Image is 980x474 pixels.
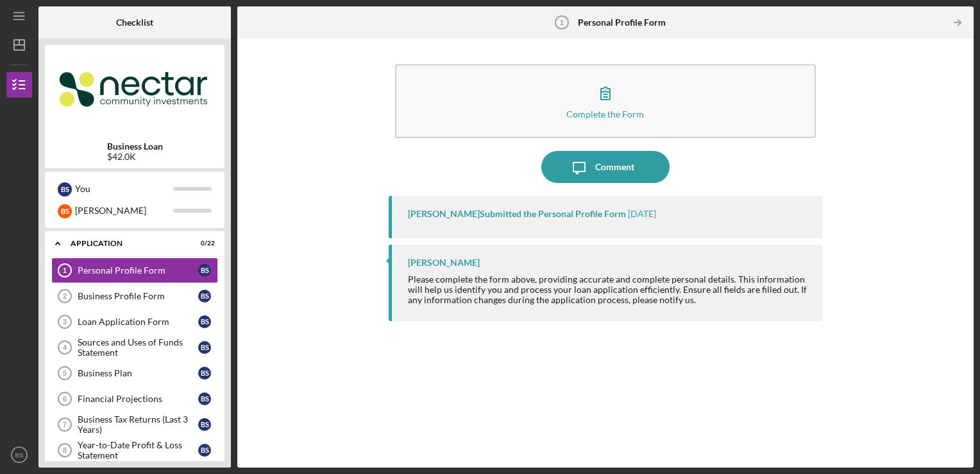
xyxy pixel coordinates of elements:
[395,64,816,138] button: Complete the Form
[63,267,67,274] tspan: 1
[51,309,218,335] a: 3Loan Application FormBS
[198,315,211,328] div: B S
[198,264,211,277] div: B S
[51,335,218,360] a: 4Sources and Uses of Funds StatementBS
[63,318,67,326] tspan: 3
[116,17,153,28] b: Checklist
[6,442,32,468] button: BS
[75,200,173,222] div: [PERSON_NAME]
[198,341,211,354] div: B S
[566,109,644,119] div: Complete the Form
[541,151,670,183] button: Comment
[198,290,211,303] div: B S
[198,367,211,380] div: B S
[63,369,67,377] tspan: 5
[78,337,198,358] div: Sources and Uses of Funds Statement
[51,412,218,437] a: 7Business Tax Returns (Last 3 Years)BS
[595,151,634,183] div: Comment
[78,317,198,327] div: Loan Application Form
[51,437,218,463] a: 8Year-to-Date Profit & Loss StatementBS
[58,204,72,218] div: B S
[63,421,67,428] tspan: 7
[51,283,218,309] a: 2Business Profile FormBS
[628,209,656,219] time: 2025-08-12 15:38
[408,209,626,219] div: [PERSON_NAME] Submitted the Personal Profile Form
[198,418,211,431] div: B S
[63,446,67,454] tspan: 8
[107,141,163,152] b: Business Loan
[58,182,72,197] div: B S
[198,392,211,405] div: B S
[63,292,67,300] tspan: 2
[78,368,198,378] div: Business Plan
[63,344,67,351] tspan: 4
[71,240,183,247] div: Application
[78,414,198,435] div: Business Tax Returns (Last 3 Years)
[51,258,218,283] a: 1Personal Profile FormBS
[559,19,563,26] tspan: 1
[63,395,67,403] tspan: 6
[198,444,211,457] div: B S
[51,360,218,386] a: 5Business PlanBS
[107,152,163,162] div: $42.0K
[78,440,198,461] div: Year-to-Date Profit & Loss Statement
[45,51,224,128] img: Product logo
[15,452,24,459] text: BS
[78,291,198,301] div: Business Profile Form
[192,240,215,247] div: 0 / 22
[578,17,666,28] b: Personal Profile Form
[408,274,810,305] div: Please complete the form above, providing accurate and complete personal details. This informatio...
[78,265,198,276] div: Personal Profile Form
[51,386,218,412] a: 6Financial ProjectionsBS
[75,178,173,200] div: You
[408,258,480,268] div: [PERSON_NAME]
[78,394,198,404] div: Financial Projections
